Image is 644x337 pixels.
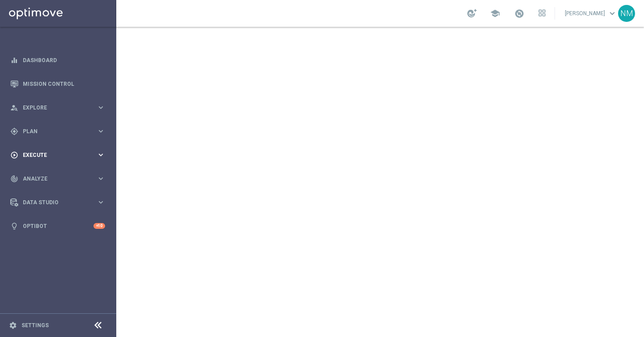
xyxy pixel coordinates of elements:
div: Data Studio [10,198,97,206]
i: lightbulb [10,222,18,230]
div: NM [618,5,635,22]
span: Data Studio [23,200,97,205]
div: Dashboard [10,48,105,72]
span: Analyze [23,176,97,181]
div: Explore [10,104,97,112]
i: keyboard_arrow_right [97,198,105,206]
i: keyboard_arrow_right [97,151,105,159]
div: Plan [10,127,97,135]
button: play_circle_outline Execute keyboard_arrow_right [10,152,106,159]
a: Dashboard [23,48,105,72]
i: play_circle_outline [10,151,18,159]
button: gps_fixed Plan keyboard_arrow_right [10,128,106,135]
span: Explore [23,105,97,110]
span: school [490,8,500,18]
button: Data Studio keyboard_arrow_right [10,199,106,206]
i: settings [9,321,17,329]
a: [PERSON_NAME]keyboard_arrow_down [564,7,618,20]
button: lightbulb Optibot +10 [10,223,106,230]
div: +10 [93,223,105,229]
i: equalizer [10,56,18,64]
a: Settings [21,323,49,328]
span: Execute [23,152,97,158]
div: Analyze [10,175,97,183]
i: keyboard_arrow_right [97,103,105,112]
button: Mission Control [10,80,106,88]
i: track_changes [10,175,18,183]
span: Plan [23,129,97,134]
div: Mission Control [10,72,105,96]
div: Optibot [10,214,105,238]
i: keyboard_arrow_right [97,127,105,135]
button: track_changes Analyze keyboard_arrow_right [10,175,106,182]
span: keyboard_arrow_down [607,8,617,18]
i: person_search [10,104,18,112]
button: equalizer Dashboard [10,57,106,64]
i: keyboard_arrow_right [97,174,105,183]
a: Mission Control [23,72,105,96]
i: gps_fixed [10,127,18,135]
a: Optibot [23,214,93,238]
div: Execute [10,151,97,159]
button: person_search Explore keyboard_arrow_right [10,104,106,111]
